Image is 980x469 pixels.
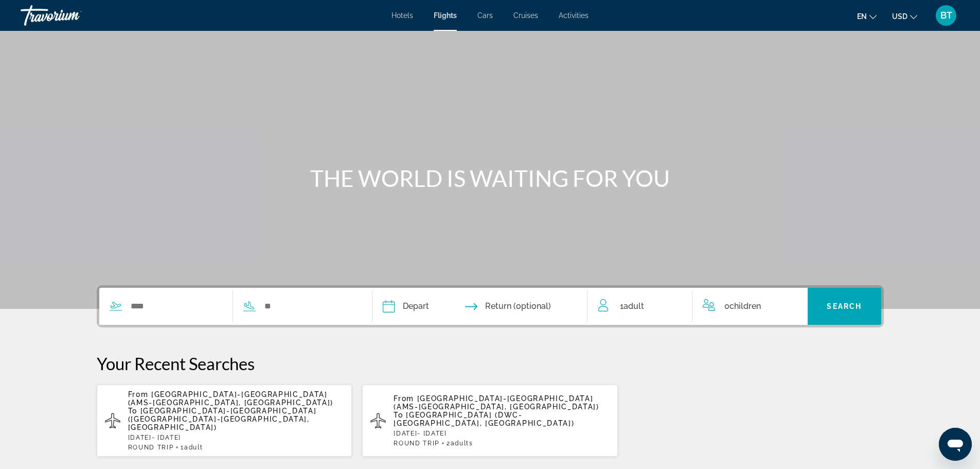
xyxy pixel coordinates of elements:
[128,407,317,431] span: [GEOGRAPHIC_DATA]-[GEOGRAPHIC_DATA] ([GEOGRAPHIC_DATA]-[GEOGRAPHIC_DATA], [GEOGRAPHIC_DATA])
[383,288,429,325] button: Depart date
[451,440,473,447] span: Adults
[394,440,439,447] span: ROUND TRIP
[128,390,149,398] span: From
[97,353,884,374] p: Your Recent Searches
[513,11,538,20] a: Cruises
[297,165,683,192] h1: THE WORLD IS WAITING FOR YOU
[485,299,551,314] span: Return (optional)
[391,11,413,20] a: Hotels
[434,11,457,20] a: Flights
[394,430,610,437] p: [DATE] - [DATE]
[394,411,403,419] span: To
[128,390,334,407] span: [GEOGRAPHIC_DATA]-[GEOGRAPHIC_DATA] (AMS-[GEOGRAPHIC_DATA], [GEOGRAPHIC_DATA])
[128,434,344,441] p: [DATE] - [DATE]
[933,5,959,26] button: User Menu
[97,384,352,457] button: From [GEOGRAPHIC_DATA]-[GEOGRAPHIC_DATA] (AMS-[GEOGRAPHIC_DATA], [GEOGRAPHIC_DATA]) To [GEOGRAPHI...
[623,301,644,311] span: Adult
[940,10,952,21] span: BT
[559,11,589,20] a: Activities
[857,12,867,21] span: en
[465,288,551,325] button: Return date
[892,9,917,24] button: Change currency
[181,444,203,451] span: 1
[588,288,808,325] button: Travelers: 1 adult, 0 children
[892,12,907,21] span: USD
[362,384,618,457] button: From [GEOGRAPHIC_DATA]-[GEOGRAPHIC_DATA] (AMS-[GEOGRAPHIC_DATA], [GEOGRAPHIC_DATA]) To [GEOGRAPHI...
[724,299,761,314] span: 0
[184,444,203,451] span: Adult
[128,444,174,451] span: ROUND TRIP
[128,407,137,415] span: To
[857,9,877,24] button: Change language
[447,440,473,447] span: 2
[827,302,862,310] span: Search
[394,411,574,427] span: [GEOGRAPHIC_DATA] (DWC-[GEOGRAPHIC_DATA], [GEOGRAPHIC_DATA])
[477,11,493,20] a: Cars
[394,394,414,403] span: From
[394,394,599,411] span: [GEOGRAPHIC_DATA]-[GEOGRAPHIC_DATA] (AMS-[GEOGRAPHIC_DATA], [GEOGRAPHIC_DATA])
[729,301,761,311] span: Children
[808,288,881,325] button: Search
[21,2,123,29] a: Travorium
[939,428,972,461] iframe: Knop om het berichtenvenster te openen
[620,299,644,314] span: 1
[99,288,881,325] div: Search widget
